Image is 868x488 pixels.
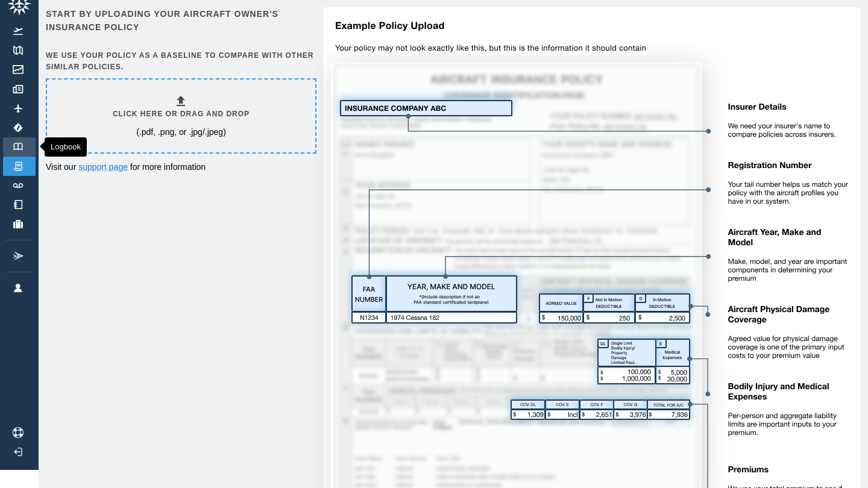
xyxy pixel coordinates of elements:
[78,162,128,172] a: support page
[46,161,314,173] p: Visit our for more information
[46,7,314,34] h6: Start by uploading your aircraft owner's insurance policy
[46,50,314,73] h6: We use your policy as a baseline to compare with other similar policies.
[136,126,226,138] p: (.pdf, .png, or .jpg/.jpeg)
[113,108,250,120] h6: Click here or drag and drop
